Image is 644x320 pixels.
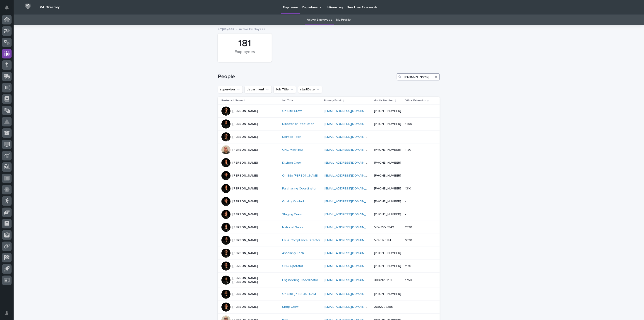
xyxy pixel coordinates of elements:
[282,264,303,268] a: CNC Operator
[232,148,258,152] p: [PERSON_NAME]
[218,182,440,195] tr: [PERSON_NAME]Purchasing Coordinator [EMAIL_ADDRESS][DOMAIN_NAME] [PHONE_NUMBER]13101310
[374,109,401,113] a: [PHONE_NUMBER]
[336,15,351,25] a: My Profile
[282,122,314,126] a: Director of Production
[307,15,332,25] a: Active Employees
[282,109,302,113] a: On-Site Crew
[282,225,303,229] a: National Sales
[232,305,258,309] p: [PERSON_NAME]
[374,226,394,229] a: 574.855.8342
[232,109,258,113] p: [PERSON_NAME]
[282,213,302,216] a: Staging Crew
[405,238,413,242] p: 1620
[324,264,376,268] a: [EMAIL_ADDRESS][DOMAIN_NAME]
[405,121,413,126] p: 1450
[324,252,376,255] a: [EMAIL_ADDRESS][DOMAIN_NAME]
[282,200,304,204] a: Quality Control
[324,279,376,282] a: [EMAIL_ADDRESS][DOMAIN_NAME]
[324,292,376,296] a: [EMAIL_ADDRESS][DOMAIN_NAME]
[374,292,401,296] a: [PHONE_NUMBER]
[218,73,395,80] h1: People
[218,247,440,260] tr: [PERSON_NAME]Assembly Tech [EMAIL_ADDRESS][DOMAIN_NAME] [PHONE_NUMBER]--
[405,277,413,282] p: 1750
[218,143,440,156] tr: [PERSON_NAME]CNC Machinist [EMAIL_ADDRESS][DOMAIN_NAME] [PHONE_NUMBER]11201120
[397,73,440,80] input: Search
[324,174,376,177] a: [EMAIL_ADDRESS][DOMAIN_NAME]
[282,278,318,282] a: Engineering Coordinator
[218,26,234,31] a: Employees
[218,195,440,208] tr: [PERSON_NAME]Quality Control [EMAIL_ADDRESS][DOMAIN_NAME] [PHONE_NUMBER]--
[374,264,401,268] a: [PHONE_NUMBER]
[405,186,412,191] p: 1310
[282,98,293,103] p: Job Title
[232,292,258,296] p: [PERSON_NAME]
[218,105,440,118] tr: [PERSON_NAME]On-Site Crew [EMAIL_ADDRESS][DOMAIN_NAME] [PHONE_NUMBER]--
[218,273,440,288] tr: [PERSON_NAME] [PERSON_NAME]Engineering Coordinator [EMAIL_ADDRESS][DOMAIN_NAME] 309212514017501750
[374,239,391,242] a: 5743120141
[232,200,258,204] p: [PERSON_NAME]
[374,200,401,203] a: [PHONE_NUMBER]
[40,5,60,9] h2: 04. Directory
[374,279,392,282] a: 3092125140
[232,238,258,242] p: [PERSON_NAME]
[232,135,258,139] p: [PERSON_NAME]
[282,305,298,309] a: Shop Crew
[374,305,393,308] a: 2692282265
[405,291,407,296] p: -
[374,98,394,103] p: Mobile Number
[374,161,401,164] a: [PHONE_NUMBER]
[282,135,301,139] a: Service Tech
[218,234,440,247] tr: [PERSON_NAME]HR & Compliance Director [EMAIL_ADDRESS][DOMAIN_NAME] 574312014116201620
[282,148,303,152] a: CNC Machinist
[232,122,258,126] p: [PERSON_NAME]
[218,288,440,301] tr: [PERSON_NAME]On-Site [PERSON_NAME] [EMAIL_ADDRESS][DOMAIN_NAME] [PHONE_NUMBER]--
[374,213,401,216] a: [PHONE_NUMBER]
[226,50,264,59] div: Employees
[324,239,376,242] a: [EMAIL_ADDRESS][DOMAIN_NAME]
[374,252,401,255] a: [PHONE_NUMBER]
[324,213,376,216] a: [EMAIL_ADDRESS][DOMAIN_NAME]
[218,118,440,131] tr: [PERSON_NAME]Director of Production [EMAIL_ADDRESS][DOMAIN_NAME] [PHONE_NUMBER]14501450
[226,38,264,49] div: 181
[405,225,413,229] p: 1920
[232,251,258,255] p: [PERSON_NAME]
[6,5,12,13] div: Notifications
[405,263,412,268] p: 1170
[374,122,401,126] a: [PHONE_NUMBER]
[405,98,426,103] p: Office Extension
[374,187,401,190] a: [PHONE_NUMBER]
[218,86,243,93] button: supervisor
[239,26,265,31] p: Active Employees
[232,174,258,178] p: [PERSON_NAME]
[2,3,12,12] button: Notifications
[324,98,341,103] p: Primary Email
[405,160,407,165] p: -
[374,174,401,177] a: [PHONE_NUMBER]
[324,226,376,229] a: [EMAIL_ADDRESS][DOMAIN_NAME]
[232,264,258,268] p: [PERSON_NAME]
[324,109,376,113] a: [EMAIL_ADDRESS][DOMAIN_NAME]
[405,147,412,152] p: 1120
[218,208,440,221] tr: [PERSON_NAME]Staging Crew [EMAIL_ADDRESS][DOMAIN_NAME] [PHONE_NUMBER]--
[282,161,301,165] a: Kitchen Crew
[218,169,440,182] tr: [PERSON_NAME]On-Site [PERSON_NAME] [EMAIL_ADDRESS][DOMAIN_NAME] [PHONE_NUMBER]--
[405,108,407,113] p: -
[298,86,322,93] button: startDate
[405,199,407,204] p: -
[405,134,407,139] p: -
[232,213,258,216] p: [PERSON_NAME]
[324,122,376,126] a: [EMAIL_ADDRESS][DOMAIN_NAME]
[232,276,278,284] p: [PERSON_NAME] [PERSON_NAME]
[324,135,376,138] a: [EMAIL_ADDRESS][DOMAIN_NAME]
[245,86,272,93] button: department
[324,161,376,164] a: [EMAIL_ADDRESS][DOMAIN_NAME]
[324,200,376,203] a: [EMAIL_ADDRESS][DOMAIN_NAME]
[218,260,440,273] tr: [PERSON_NAME]CNC Operator [EMAIL_ADDRESS][DOMAIN_NAME] [PHONE_NUMBER]11701170
[405,304,407,309] p: -
[282,238,320,242] a: HR & Compliance Director
[218,156,440,169] tr: [PERSON_NAME]Kitchen Crew [EMAIL_ADDRESS][DOMAIN_NAME] [PHONE_NUMBER]--
[24,2,32,10] img: Workspace Logo
[324,187,376,190] a: [EMAIL_ADDRESS][DOMAIN_NAME]
[282,251,304,255] a: Assembly Tech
